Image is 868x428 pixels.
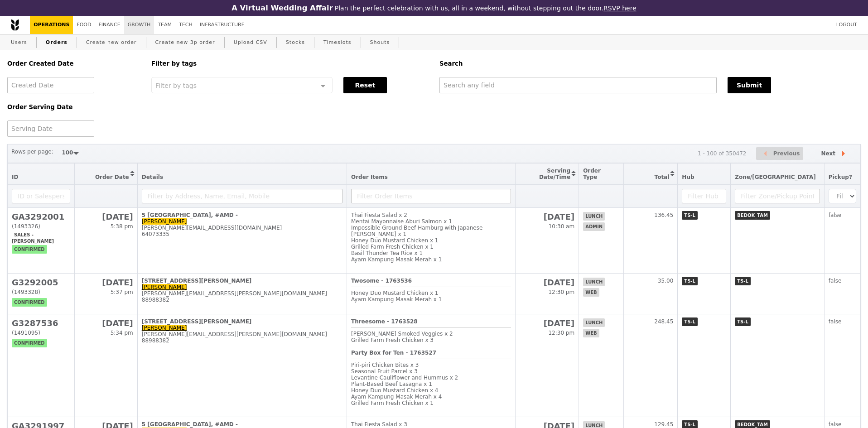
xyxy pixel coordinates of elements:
[155,81,197,89] span: Filter by tags
[520,278,574,287] h2: [DATE]
[735,189,820,203] input: Filter Zone/Pickup Point
[142,284,187,290] a: [PERSON_NAME]
[7,104,140,111] h5: Order Serving Date
[439,77,717,93] input: Search any field
[12,223,70,230] div: (1493326)
[439,60,861,67] h5: Search
[12,212,70,221] h2: GA3292001
[583,168,601,180] span: Order Type
[173,4,695,12] div: Plan the perfect celebration with us, all in a weekend, without stepping out the door.
[142,297,342,303] div: 88988382
[829,174,852,180] span: Pickup?
[351,375,458,381] span: Levantine Cauliflower and Hummus x 2
[351,174,388,180] span: Order Items
[12,189,70,203] input: ID or Salesperson name
[520,318,574,328] h2: [DATE]
[728,77,771,93] button: Submit
[351,381,432,387] span: Plant‑Based Beef Lasagna x 1
[548,289,574,295] span: 12:30 pm
[7,120,94,137] input: Serving Date
[111,223,133,230] span: 5:38 pm
[79,318,133,328] h2: [DATE]
[351,400,434,406] span: Grilled Farm Fresh Chicken x 1
[12,318,70,328] h2: G3287536
[654,421,673,428] span: 129.45
[343,77,387,93] button: Reset
[813,147,857,160] button: Next
[12,298,47,307] span: confirmed
[111,289,133,295] span: 5:37 pm
[82,34,140,51] a: Create new order
[111,330,133,336] span: 5:34 pm
[351,331,453,337] span: [PERSON_NAME] Smoked Veggies x 2
[548,330,574,336] span: 12:30 pm
[351,256,511,263] div: Ayam Kampung Masak Merah x 1
[682,277,698,285] span: TS-L
[756,147,803,160] button: Previous
[12,174,18,180] span: ID
[152,34,219,51] a: Create new 3p order
[142,337,342,344] div: 88988382
[351,278,412,284] b: Twosome - 1763536
[12,330,70,336] div: (1491095)
[821,148,835,159] span: Next
[196,16,248,34] a: Infrastructure
[11,19,19,31] img: Grain logo
[142,290,342,297] div: [PERSON_NAME][EMAIL_ADDRESS][PERSON_NAME][DOMAIN_NAME]
[351,218,511,225] div: Mentai Mayonnaise Aburi Salmon x 1
[351,290,439,296] span: Honey Duo Mustard Chicken x 1
[73,16,95,34] a: Food
[142,218,187,225] a: [PERSON_NAME]
[351,318,418,325] b: Threesome - 1763528
[829,278,842,284] span: false
[682,317,698,326] span: TS-L
[351,394,442,400] span: Ayam Kampung Masak Merah x 4
[12,339,47,347] span: confirmed
[95,16,124,34] a: Finance
[7,34,31,51] a: Users
[773,148,800,159] span: Previous
[142,212,342,218] div: 5 [GEOGRAPHIC_DATA], #AMD -
[142,225,342,231] div: [PERSON_NAME][EMAIL_ADDRESS][DOMAIN_NAME]
[682,211,698,220] span: TS-L
[658,278,673,284] span: 35.00
[654,212,673,218] span: 136.45
[583,222,605,231] span: admin
[654,318,673,325] span: 248.45
[7,60,140,67] h5: Order Created Date
[12,289,70,295] div: (1493328)
[698,150,747,157] div: 1 - 100 of 350472
[351,212,511,218] div: Thai Fiesta Salad x 2
[7,77,94,93] input: Created Date
[42,34,71,51] a: Orders
[351,421,511,428] div: Thai Fiesta Salad x 3
[124,16,154,34] a: Growth
[735,317,751,326] span: TS-L
[351,337,434,343] span: Grilled Farm Fresh Chicken x 3
[230,34,271,51] a: Upload CSV
[142,174,163,180] span: Details
[735,174,816,180] span: Zone/[GEOGRAPHIC_DATA]
[351,237,511,244] div: Honey Duo Mustard Chicken x 1
[79,278,133,287] h2: [DATE]
[79,212,133,221] h2: [DATE]
[142,318,342,325] div: [STREET_ADDRESS][PERSON_NAME]
[351,244,511,250] div: Grilled Farm Fresh Chicken x 1
[583,318,605,327] span: lunch
[142,189,342,203] input: Filter by Address, Name, Email, Mobile
[583,329,599,337] span: web
[833,16,861,34] a: Logout
[549,223,574,230] span: 10:30 am
[142,325,187,331] a: [PERSON_NAME]
[351,368,418,375] span: Seasonal Fruit Parcel x 3
[603,5,637,12] a: RSVP here
[154,16,175,34] a: Team
[583,278,605,286] span: lunch
[142,278,342,284] div: [STREET_ADDRESS][PERSON_NAME]
[351,296,442,303] span: Ayam Kampung Masak Merah x 1
[12,245,47,254] span: confirmed
[30,16,73,34] a: Operations
[829,421,842,428] span: false
[142,331,342,337] div: [PERSON_NAME][EMAIL_ADDRESS][PERSON_NAME][DOMAIN_NAME]
[282,34,309,51] a: Stocks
